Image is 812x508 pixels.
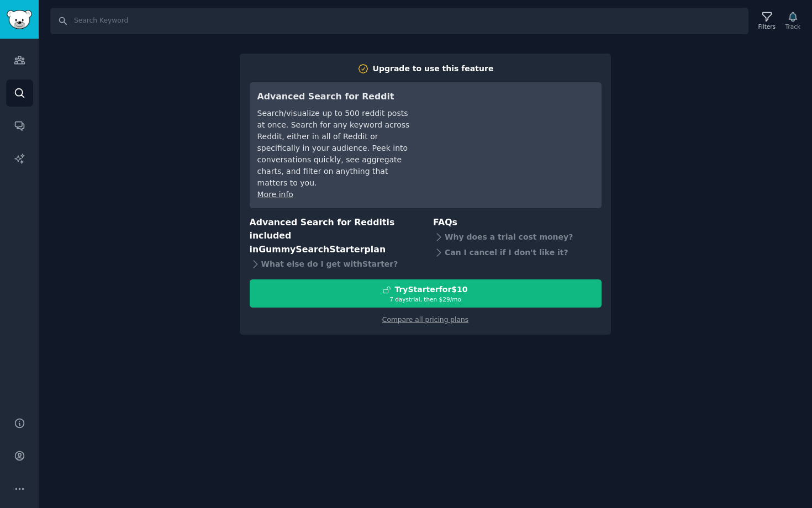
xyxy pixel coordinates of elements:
div: Upgrade to use this feature [373,63,494,75]
h3: Advanced Search for Reddit is included in plan [250,216,418,257]
div: Filters [758,23,776,30]
h3: FAQs [433,216,602,230]
a: Compare all pricing plans [382,316,468,324]
div: Search/visualize up to 500 reddit posts at once. Search for any keyword across Reddit, either in ... [257,108,413,189]
a: More info [257,190,293,199]
h3: Advanced Search for Reddit [257,90,413,104]
div: What else do I get with Starter ? [250,256,418,272]
span: GummySearch Starter [259,244,364,255]
input: Search Keyword [50,8,748,34]
div: 7 days trial, then $ 29 /mo [250,295,601,303]
img: GummySearch logo [7,10,32,29]
div: Why does a trial cost money? [433,229,602,245]
iframe: YouTube video player [428,90,594,173]
div: Can I cancel if I don't like it? [433,245,602,260]
div: Try Starter for $10 [394,284,467,295]
button: TryStarterfor$107 daystrial, then $29/mo [250,279,602,308]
